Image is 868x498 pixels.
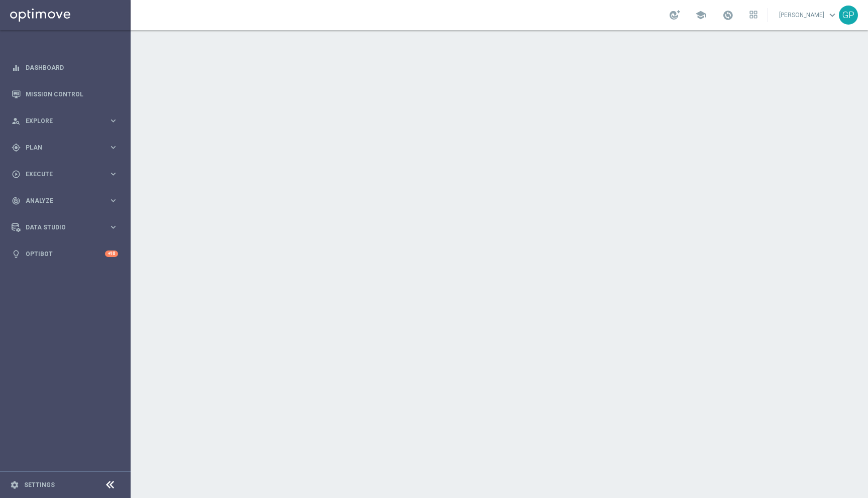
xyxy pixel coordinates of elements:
[12,81,118,107] div: Mission Control
[11,197,119,205] button: track_changes Analyze keyboard_arrow_right
[108,169,118,179] i: keyboard_arrow_right
[108,196,118,205] i: keyboard_arrow_right
[12,170,21,179] i: play_circle_outline
[26,224,108,230] span: Data Studio
[26,118,108,124] span: Explore
[26,171,108,177] span: Execute
[108,222,118,232] i: keyboard_arrow_right
[12,143,21,152] i: gps_fixed
[839,6,858,25] div: GP
[26,145,108,151] span: Plan
[12,250,21,259] i: lightbulb
[12,116,21,126] i: person_search
[12,54,118,81] div: Dashboard
[12,116,108,126] div: Explore
[24,482,55,488] a: Settings
[11,144,119,152] button: gps_fixed Plan keyboard_arrow_right
[11,223,119,231] button: Data Studio keyboard_arrow_right
[12,196,21,205] i: track_changes
[12,196,108,205] div: Analyze
[108,116,118,126] i: keyboard_arrow_right
[11,250,119,258] button: lightbulb Optibot +10
[26,198,108,204] span: Analyze
[11,64,119,72] button: equalizer Dashboard
[10,480,19,489] i: settings
[26,81,118,107] a: Mission Control
[105,251,118,257] div: +10
[11,170,119,178] button: play_circle_outline Execute keyboard_arrow_right
[26,54,118,81] a: Dashboard
[26,240,105,267] a: Optibot
[695,10,706,21] span: school
[12,170,108,179] div: Execute
[108,143,118,152] i: keyboard_arrow_right
[12,223,108,232] div: Data Studio
[827,10,838,21] span: keyboard_arrow_down
[11,90,119,98] button: Mission Control
[11,117,119,125] button: person_search Explore keyboard_arrow_right
[12,143,108,152] div: Plan
[12,63,21,72] i: equalizer
[778,8,839,23] a: [PERSON_NAME]keyboard_arrow_down
[12,240,118,267] div: Optibot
